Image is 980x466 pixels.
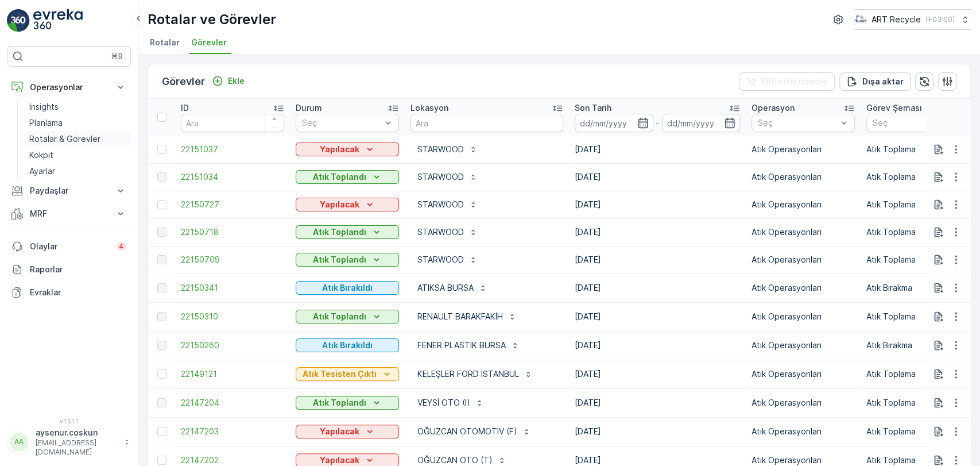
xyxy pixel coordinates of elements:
[752,171,855,183] p: Atık Operasyonları
[758,117,837,129] p: Seç
[7,258,131,281] a: Raporlar
[10,433,28,451] div: AA
[150,37,180,48] span: Rotalar
[7,179,131,202] button: Paydaşlar
[866,254,970,265] p: Atık Toplama
[752,311,855,322] p: Atık Operasyonları
[157,312,166,321] div: Toggle Row Selected
[181,426,284,437] a: 22147203
[417,397,470,409] p: VEYSİ OTO (I)
[866,397,970,409] p: Atık Toplama
[322,340,373,351] p: Atık Bırakıldı
[296,425,399,438] button: Yapılacak
[157,145,166,154] div: Toggle Row Selected
[7,427,131,457] button: AAaysenur.coskun[EMAIL_ADDRESS][DOMAIN_NAME]
[181,455,284,466] a: 22147202
[752,102,795,114] p: Operasyon
[157,427,166,436] div: Toggle Row Selected
[303,368,377,380] p: Atık Tesisten Çıktı
[410,140,485,159] button: STARWOOD
[181,199,284,210] a: 22150727
[30,287,126,298] p: Evraklar
[296,253,399,267] button: Atık Toplandı
[30,185,108,197] p: Paydaşlar
[871,14,921,25] p: ART Recycle
[410,114,563,132] input: Ara
[410,168,485,186] button: STARWOOD
[417,144,464,155] p: STARWOOD
[752,199,855,210] p: Atık Operasyonları
[313,226,366,238] p: Atık Toplandı
[302,117,381,129] p: Seç
[181,397,284,409] a: 22147204
[752,340,855,351] p: Atık Operasyonları
[320,144,359,155] p: Yapılacak
[29,101,59,113] p: Insights
[417,226,464,238] p: STARWOOD
[752,226,855,238] p: Atık Operasyonları
[313,397,366,409] p: Atık Toplandı
[866,171,970,183] p: Atık Toplama
[29,165,55,177] p: Ayarlar
[7,281,131,304] a: Evraklar
[410,336,526,355] button: FENER PLASTİK BURSA
[157,172,166,182] div: Toggle Row Selected
[157,200,166,209] div: Toggle Row Selected
[866,102,922,114] p: Görev Şeması
[181,368,284,380] span: 22149121
[410,365,540,383] button: KELEŞLER FORD İSTANBUL
[7,9,30,32] img: logo
[157,283,166,292] div: Toggle Row Selected
[569,417,746,446] td: [DATE]
[30,208,108,219] p: MRF
[29,133,100,145] p: Rotalar & Görevler
[752,368,855,380] p: Atık Operasyonları
[656,116,660,130] p: -
[866,340,970,351] p: Atık Bırakma
[417,254,464,265] p: STARWOOD
[569,191,746,218] td: [DATE]
[417,282,474,294] p: ATIKSA BURSA
[322,282,373,294] p: Atık Bırakıldı
[854,9,971,30] button: ART Recycle(+03:00)
[320,455,359,466] p: Yapılacak
[296,281,399,295] button: Atık Bırakıldı
[410,195,485,214] button: STARWOOD
[569,163,746,191] td: [DATE]
[866,199,970,210] p: Atık Toplama
[7,202,131,225] button: MRF
[320,426,359,437] p: Yapılacak
[181,144,284,155] a: 22151037
[181,282,284,294] a: 22150341
[320,199,359,210] p: Yapılacak
[866,282,970,294] p: Atık Bırakma
[569,331,746,360] td: [DATE]
[569,218,746,246] td: [DATE]
[181,340,284,351] span: 22150260
[181,311,284,322] span: 22150310
[752,455,855,466] p: Atık Operasyonları
[30,241,110,252] p: Olaylar
[662,114,741,132] input: dd/mm/yyyy
[33,9,83,32] img: logo_light-DOdMpM7g.png
[866,311,970,322] p: Atık Toplama
[181,102,189,114] p: ID
[417,455,493,466] p: OĞUZCAN OTO (T)
[575,102,611,114] p: Son Tarih
[191,37,227,48] span: Görevler
[752,254,855,265] p: Atık Operasyonları
[410,102,448,114] p: Lokasyon
[866,368,970,380] p: Atık Toplama
[410,251,485,269] button: STARWOOD
[417,199,464,210] p: STARWOOD
[157,398,166,407] div: Toggle Row Selected
[739,72,835,91] button: Filtreleri temizle
[925,15,955,24] p: ( +03:00 )
[313,254,366,265] p: Atık Toplandı
[25,99,131,115] a: Insights
[157,228,166,237] div: Toggle Row Selected
[25,131,131,147] a: Rotalar & Görevler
